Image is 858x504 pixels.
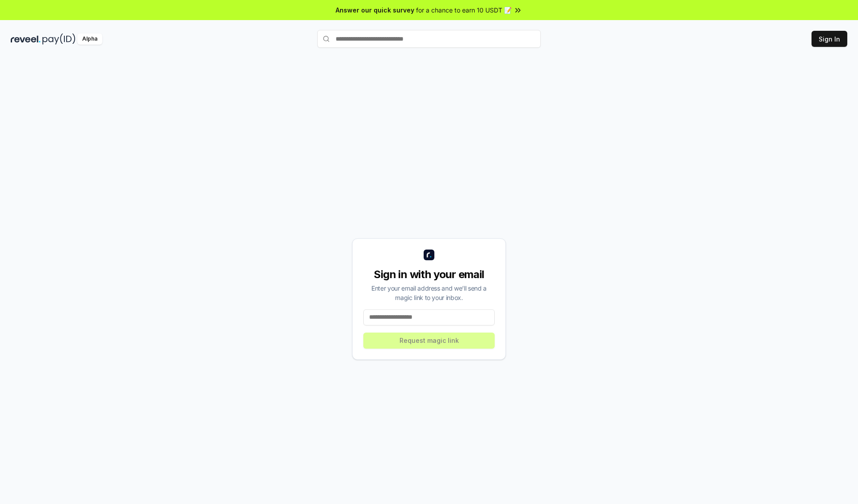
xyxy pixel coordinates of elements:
img: pay_id [42,33,76,45]
div: Enter your email address and we’ll send a magic link to your inbox. [363,283,495,302]
span: Answer our quick survey [336,5,414,15]
button: Sign In [812,31,847,47]
img: logo_small [424,250,434,260]
div: Alpha [77,33,102,45]
span: for a chance to earn 10 USDT 📝 [416,5,512,15]
img: reveel_dark [11,33,41,45]
div: Sign in with your email [363,267,495,282]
